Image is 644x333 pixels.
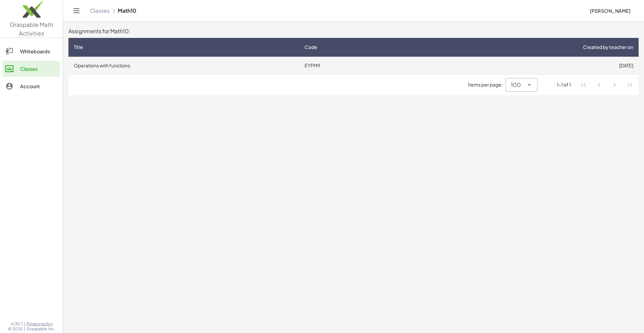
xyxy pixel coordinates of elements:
div: Whiteboards [20,47,57,55]
span: Title [74,44,83,51]
td: [DATE] [404,57,639,74]
a: Classes [90,7,110,14]
a: Account [3,78,60,94]
div: Account [20,82,57,90]
button: Toggle navigation [71,5,82,16]
span: Items per page: [468,81,505,88]
span: v1.30.1 [10,321,22,327]
nav: Pagination Navigation [576,77,637,93]
td: EYFM9 [299,57,404,74]
span: [PERSON_NAME] [590,8,631,14]
a: Privacy policy [26,321,55,327]
a: Whiteboards [3,43,60,59]
span: Graspable Math Activities [10,21,53,37]
span: | [24,321,25,327]
div: 1-1 of 1 [557,81,571,88]
div: Classes [20,65,57,73]
span: Created by teacher on [583,44,633,51]
span: © 2025 [8,326,22,332]
td: Operations with functions [68,57,299,74]
div: Assignments for Math10: [68,27,639,35]
span: Graspable, Inc. [26,326,55,332]
span: | [24,326,25,332]
button: [PERSON_NAME] [584,5,636,17]
span: Code [305,44,317,51]
a: Classes [3,61,60,77]
span: 100 [511,81,521,89]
